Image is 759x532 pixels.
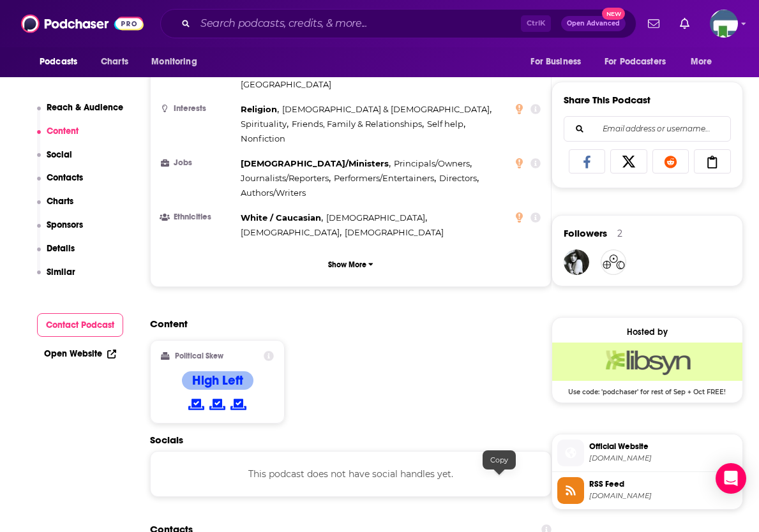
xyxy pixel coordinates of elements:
span: , [241,211,323,225]
button: Reach & Audience [37,102,124,126]
span: Friends, Family & Relationships [292,119,422,129]
a: Official Website[DOMAIN_NAME] [557,440,737,466]
button: Open AdvancedNew [561,16,626,31]
button: Contact Podcast [37,313,124,337]
input: Search podcasts, credits, & more... [195,13,521,34]
span: RSS Feed [589,478,737,490]
button: Similar [37,267,76,290]
h3: Interests [161,105,236,113]
span: , [241,117,289,131]
img: Podchaser - Follow, Share and Rate Podcasts [21,11,144,36]
span: , [427,117,465,131]
button: open menu [142,50,213,74]
span: , [334,171,436,186]
button: Contacts [37,172,84,196]
button: Sponsors [37,219,84,243]
h3: Ethnicities [161,213,236,221]
span: Followers [564,227,607,239]
h2: Content [150,318,541,330]
span: Logged in as KCMedia [710,10,738,38]
span: Self help [427,119,463,129]
img: User Profile [710,10,738,38]
p: Charts [47,196,73,207]
span: For Podcasters [605,53,666,71]
span: Principals/Owners [394,158,470,168]
h2: Political Skew [175,351,223,360]
button: open menu [522,50,597,74]
div: Hosted by [552,327,742,337]
p: Reach & Audience [47,102,123,113]
img: saintzero42 [601,249,626,275]
h3: Share This Podcast [564,94,650,106]
button: Details [37,243,75,267]
span: Ctrl K [521,15,551,32]
button: Show profile menu [710,10,738,38]
span: [DEMOGRAPHIC_DATA] [345,227,444,237]
div: Search followers [564,116,731,142]
span: Directors [439,173,477,183]
button: Content [37,126,79,149]
a: Show notifications dropdown [643,13,665,34]
span: Podcasts [40,53,77,71]
span: More [691,53,712,71]
h3: Jobs [161,159,236,167]
a: RSS Feed[DOMAIN_NAME] [557,477,737,504]
button: Charts [37,196,74,219]
span: Religion [241,104,277,114]
p: Show More [328,260,366,269]
h2: Socials [150,434,552,446]
img: LuluIrish [564,249,589,275]
a: Open Website [44,348,116,359]
p: Social [47,149,72,160]
span: , [241,171,331,186]
span: feeds.libsyn.com [589,491,737,501]
span: Performers/Entertainers [334,173,434,183]
span: Spirituality [241,119,287,129]
span: Open Advanced [567,20,620,27]
span: [GEOGRAPHIC_DATA] [241,79,331,89]
span: [DEMOGRAPHIC_DATA]/Ministers [241,158,389,168]
div: This podcast does not have social handles yet. [150,451,552,497]
button: open menu [596,50,684,74]
div: 2 [617,228,622,239]
a: Share on Reddit [652,149,689,174]
span: , [282,102,492,117]
span: , [292,117,424,131]
p: Sponsors [47,219,83,230]
div: Open Intercom Messenger [716,463,746,494]
a: Libsyn Deal: Use code: 'podchaser' for rest of Sep + Oct FREE! [552,343,742,395]
h4: High Left [192,373,243,388]
span: [DEMOGRAPHIC_DATA] [241,227,340,237]
span: New [602,8,625,20]
span: , [326,211,427,225]
input: Email address or username... [575,117,720,141]
span: , [241,102,279,117]
img: Libsyn Deal: Use code: 'podchaser' for rest of Sep + Oct FREE! [552,343,742,381]
p: Contacts [47,172,83,183]
div: Search podcasts, credits, & more... [160,9,636,38]
span: Journalists/Reporters [241,173,329,183]
button: open menu [31,50,94,74]
a: Copy Link [694,149,731,174]
span: , [439,171,479,186]
button: open menu [682,50,728,74]
div: Copy [483,450,516,469]
p: Similar [47,267,75,277]
button: Social [37,149,73,173]
span: [DEMOGRAPHIC_DATA] & [DEMOGRAPHIC_DATA] [282,104,490,114]
a: Show notifications dropdown [675,13,695,34]
button: Show More [161,253,541,276]
span: , [241,225,342,240]
span: Official Website [589,441,737,452]
span: Use code: 'podchaser' for rest of Sep + Oct FREE! [552,381,742,396]
span: thequeerspirit.com [589,454,737,463]
p: Details [47,243,75,254]
span: White / Caucasian [241,212,321,223]
span: , [394,156,472,171]
span: Charts [101,53,128,71]
span: Monitoring [151,53,197,71]
span: , [241,156,391,171]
